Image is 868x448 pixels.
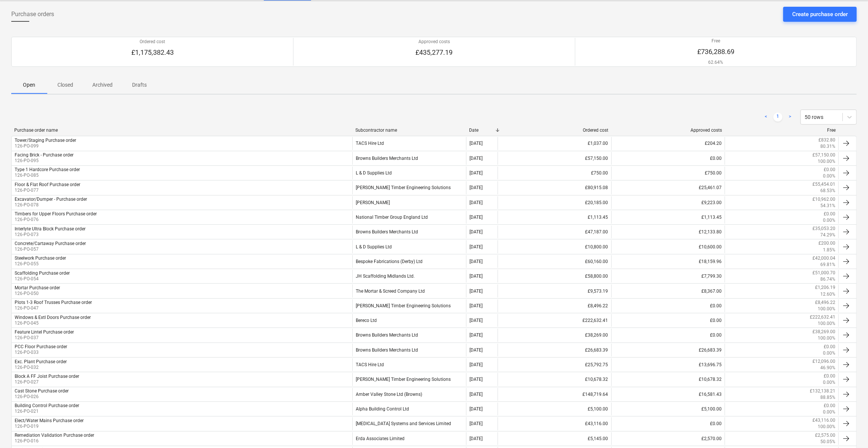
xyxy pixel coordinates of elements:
[469,185,483,190] div: [DATE]
[785,113,794,122] a: Next page
[15,232,86,238] p: 126-PO-073
[469,362,483,367] div: [DATE]
[352,181,466,194] div: [PERSON_NAME] Timber Engineering Solutions
[824,167,835,173] p: £0.00
[15,216,97,223] p: 126-PO-076
[352,373,466,386] div: [PERSON_NAME] Timber Engineering Solutions
[818,320,835,327] p: 100.00%
[823,409,835,415] p: 0.00%
[469,128,495,133] div: Date
[611,388,725,401] div: £16,581.43
[611,403,725,415] div: £5,100.00
[15,423,84,430] p: 126-PO-019
[820,291,835,298] p: 12.60%
[15,202,87,208] p: 126-PO-078
[611,432,725,445] div: £2,570.00
[469,170,483,176] div: [DATE]
[812,358,835,365] p: £12,096.00
[15,197,87,202] div: Excavator/Dumper - Purchase order
[15,167,80,172] div: Type 1 Hardcore Purchase order
[469,392,483,397] div: [DATE]
[469,156,483,161] div: [DATE]
[815,432,835,439] p: £2,575.00
[498,432,611,445] div: £5,145.00
[830,412,868,448] div: Chat Widget
[352,344,466,356] div: Browns Builders Merchants Ltd
[823,217,835,224] p: 0.00%
[56,81,74,89] p: Closed
[20,81,38,89] p: Open
[15,305,92,311] p: 126-PO-047
[469,244,483,250] div: [DATE]
[15,335,74,341] p: 126-PO-037
[352,329,466,341] div: Browns Builders Merchants Ltd
[15,246,86,253] p: 126-PO-057
[415,39,453,45] p: Approved costs
[498,196,611,209] div: £20,185.00
[611,299,725,312] div: £0.00
[15,187,80,194] p: 126-PO-077
[773,113,782,122] a: Page 1 is your current page
[352,137,466,150] div: TACS Hire Ltd
[498,373,611,386] div: £10,678.32
[415,48,453,57] p: £435,277.19
[15,271,70,276] div: Scaffolding Purchase order
[352,152,466,165] div: Browns Builders Merchants Ltd
[812,152,835,158] p: £57,150.00
[818,158,835,165] p: 100.00%
[498,344,611,356] div: £26,683.39
[611,284,725,297] div: £8,367.00
[611,167,725,179] div: £750.00
[498,284,611,297] div: £9,573.19
[352,417,466,430] div: [MEDICAL_DATA] Systems and Services Limited
[611,137,725,150] div: £204.20
[818,335,835,341] p: 100.00%
[818,240,835,247] p: £200.00
[15,158,74,164] p: 126-PO-095
[812,270,835,276] p: £51,000.70
[498,358,611,371] div: £25,792.75
[823,350,835,356] p: 0.00%
[469,332,483,338] div: [DATE]
[820,394,835,401] p: 88.85%
[812,181,835,188] p: £55,454.01
[820,203,835,209] p: 54.31%
[15,226,86,232] div: Interlyte Ultra Block Purchase order
[728,128,836,133] div: Free
[820,365,835,371] p: 46.90%
[501,128,608,133] div: Ordered cost
[469,303,483,308] div: [DATE]
[352,211,466,224] div: National Timber Group England Ltd
[611,211,725,224] div: £1,113.45
[355,128,463,133] div: Subcontractor name
[823,379,835,386] p: 0.00%
[697,59,734,66] p: 62.64%
[469,318,483,323] div: [DATE]
[15,143,76,149] p: 126-PO-099
[498,388,611,401] div: £148,719.64
[498,329,611,341] div: £38,269.00
[15,285,60,290] div: Mortar Purchase order
[697,38,734,44] p: Free
[469,406,483,412] div: [DATE]
[611,270,725,283] div: £7,799.30
[611,196,725,209] div: £9,223.00
[611,255,725,268] div: £18,159.96
[469,215,483,220] div: [DATE]
[812,329,835,335] p: £38,269.00
[498,152,611,165] div: £57,150.00
[818,137,835,143] p: £832.80
[15,388,69,394] div: Cast Stone Purchase order
[14,128,349,133] div: Purchase order name
[469,274,483,279] div: [DATE]
[818,424,835,430] p: 100.00%
[15,344,67,349] div: PCC Floor Purchase order
[131,48,174,57] p: £1,175,382.43
[352,240,466,253] div: L & D Supplies Ltd
[15,349,67,356] p: 126-PO-033
[469,141,483,146] div: [DATE]
[131,81,149,89] p: Drafts
[352,255,466,268] div: Bespoke Fabrications (Derby) Ltd
[611,329,725,341] div: £0.00
[11,10,54,19] span: Purchase orders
